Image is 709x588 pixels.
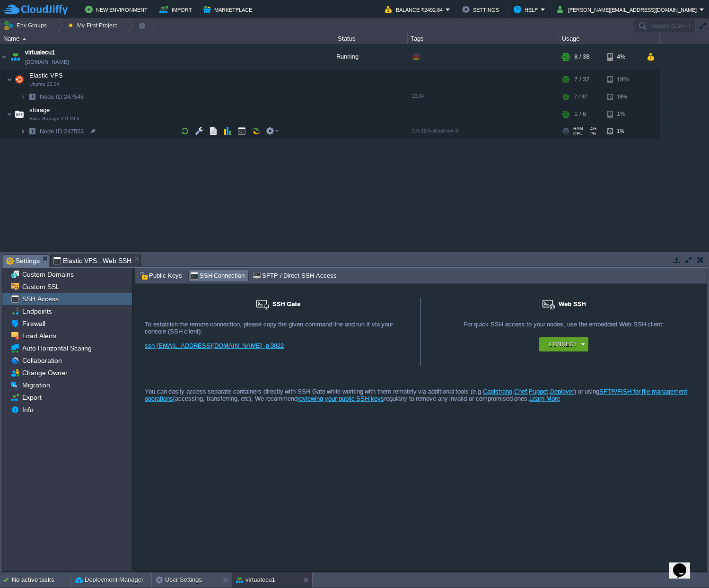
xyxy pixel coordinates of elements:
[20,89,26,104] img: AMDAwAAAACH5BAEAAAAALAAAAAABAAEAAAICRAEAOw==
[25,48,55,57] a: virtualecu1
[514,388,527,395] a: Chef
[20,270,75,279] a: Custom Domains
[6,255,40,267] span: Settings
[140,271,182,281] span: Public Keys
[39,127,85,135] span: 247553
[145,342,284,349] a: ssh [EMAIL_ADDRESS][DOMAIN_NAME] -p 3022
[7,70,12,89] img: AMDAwAAAACH5BAEAAAAALAAAAAABAAEAAAICRAEAOw==
[462,4,502,15] button: Settings
[29,116,79,122] span: Extra Storage 2.0-10.5
[190,271,245,281] span: SSH Connection
[40,128,64,135] span: Node ID:
[13,105,26,123] img: AMDAwAAAACH5BAEAAAAALAAAAAABAAEAAAICRAEAOw==
[26,89,39,104] img: AMDAwAAAACH5BAEAAAAALAAAAAABAAEAAAICRAEAOw==
[607,105,638,123] div: 1%
[557,4,700,15] button: [PERSON_NAME][EMAIL_ADDRESS][DOMAIN_NAME]
[159,4,195,15] button: Import
[28,72,64,79] a: Elastic VPSUbuntu 22.04
[412,93,425,99] span: 22.04
[272,300,300,307] span: SSH Gate
[39,93,85,101] a: Node ID:247546
[53,255,131,266] span: Elastic VPS : Web SSH
[7,105,12,123] img: AMDAwAAAACH5BAEAAAAALAAAAAABAAEAAAICRAEAOw==
[284,44,408,70] div: Running
[574,89,587,104] div: 7 / 32
[85,4,150,15] button: New Environment
[145,388,687,402] a: SFTP/FISH for file management operations
[20,332,58,340] a: Load Alerts
[236,575,275,585] button: virtualecu1
[574,44,589,70] div: 8 / 38
[560,33,659,44] div: Usage
[385,4,446,15] button: Balance ₹2492.84
[587,126,596,131] span: 4%
[20,282,61,291] a: Custom SSL
[550,388,574,395] a: Deployer
[20,369,69,377] a: Change Owner
[39,93,85,101] span: 247546
[20,381,52,389] a: Migration
[20,356,63,365] a: Collaboration
[559,300,586,307] span: Web SSH
[408,33,559,44] div: Tags
[75,575,143,585] button: Deployment Manager
[28,106,51,114] span: storage
[1,33,284,44] div: Name
[3,19,50,32] button: Env Groups
[574,70,589,89] div: 7 / 32
[607,44,638,70] div: 4%
[69,19,120,32] button: My First Project
[26,124,39,139] img: AMDAwAAAACH5BAEAAAAALAAAAAABAAEAAAICRAEAOw==
[430,321,697,337] div: For quick SSH access to your nodes, use the embedded Web SSH client:
[22,38,26,40] img: AMDAwAAAACH5BAEAAAAALAAAAAABAAEAAAICRAEAOw==
[28,71,64,79] span: Elastic VPS
[529,395,560,402] a: Learn More
[20,124,26,139] img: AMDAwAAAACH5BAEAAAAALAAAAAABAAEAAAICRAEAOw==
[253,271,336,281] span: SFTP / Direct SSH Access
[607,89,638,104] div: 18%
[549,340,577,349] button: Connect
[13,70,26,89] img: AMDAwAAAACH5BAEAAAAALAAAAAABAAEAAAICRAEAOw==
[40,93,64,100] span: Node ID:
[20,393,43,402] a: Export
[135,367,707,405] div: You can easily access separate containers directly with SSH Gate while working with them remotely...
[20,344,93,352] a: Auto Horizontal Scaling
[3,4,68,16] img: CloudJiffy
[9,44,22,70] img: AMDAwAAAACH5BAEAAAAALAAAAAABAAEAAAICRAEAOw==
[586,132,596,136] span: 1%
[20,319,47,328] a: Firewall
[607,124,638,139] div: 1%
[29,81,60,87] span: Ubuntu 22.04
[514,4,541,15] button: Help
[0,44,8,70] img: AMDAwAAAACH5BAEAAAAALAAAAAABAAEAAAICRAEAOw==
[285,33,407,44] div: Status
[20,405,35,414] a: Info
[20,295,60,303] a: SSH Access
[39,127,85,135] a: Node ID:247553
[203,4,255,15] button: Marketplace
[412,128,458,133] span: 2.0-10.5-almalinux-9
[25,57,69,67] a: [DOMAIN_NAME]
[28,106,51,114] a: storageExtra Storage 2.0-10.5
[298,395,384,402] a: reviewing your public SSH keys
[145,321,411,335] div: To establish the remote connection, please copy the given command line and run it via your consol...
[20,307,53,316] a: Endpoints
[669,550,700,579] iframe: chat widget
[573,132,583,136] span: CPU
[483,388,512,395] a: Capistrano
[529,388,548,395] a: Puppet
[573,126,583,131] span: RAM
